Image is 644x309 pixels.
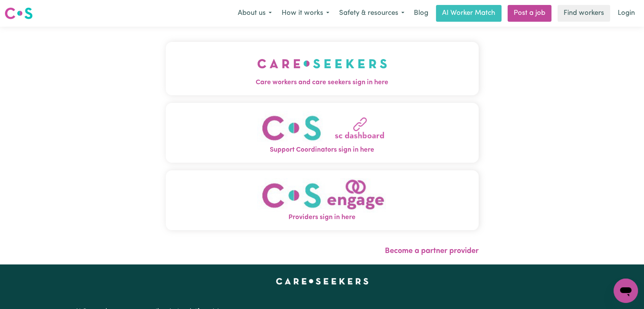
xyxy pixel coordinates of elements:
[5,6,33,20] img: Careseekers logo
[166,213,479,223] span: Providers sign in here
[166,170,479,230] button: Providers sign in here
[557,5,610,22] a: Find workers
[166,103,479,163] button: Support Coordinators sign in here
[166,78,479,88] span: Care workers and care seekers sign in here
[614,279,638,303] iframe: Button to launch messaging window
[233,5,277,21] button: About us
[277,5,334,21] button: How it works
[436,5,501,22] a: AI Worker Match
[334,5,409,21] button: Safety & resources
[166,42,479,95] button: Care workers and care seekers sign in here
[385,247,479,255] a: Become a partner provider
[613,5,639,22] a: Login
[409,5,433,22] a: Blog
[5,5,33,22] a: Careseekers logo
[166,145,479,155] span: Support Coordinators sign in here
[508,5,551,22] a: Post a job
[276,278,368,284] a: Careseekers home page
